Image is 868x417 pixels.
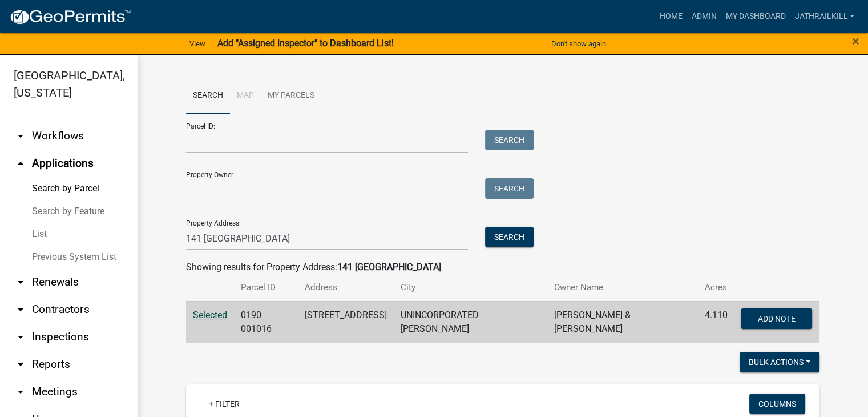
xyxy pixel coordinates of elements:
[14,385,27,399] i: arrow_drop_down
[261,78,321,114] a: My Parcels
[485,178,534,199] button: Search
[852,34,859,48] button: Close
[741,308,812,329] button: Add Note
[234,274,298,301] th: Parcel ID
[721,6,790,27] a: My Dashboard
[14,157,27,170] i: arrow_drop_up
[655,6,687,27] a: Home
[697,301,734,343] td: 4.110
[193,310,227,320] a: Selected
[217,38,393,49] strong: Add "Assigned Inspector" to Dashboard List!
[547,274,698,301] th: Owner Name
[234,301,298,343] td: 0190 001016
[749,394,805,414] button: Columns
[298,301,394,343] td: [STREET_ADDRESS]
[298,274,394,301] th: Address
[687,6,721,27] a: Admin
[758,314,796,323] span: Add Note
[200,394,249,414] a: + Filter
[337,262,441,272] strong: 141 [GEOGRAPHIC_DATA]
[186,78,230,114] a: Search
[740,352,819,372] button: Bulk Actions
[14,330,27,344] i: arrow_drop_down
[790,6,859,27] a: Jathrailkill
[186,260,819,274] div: Showing results for Property Address:
[547,34,611,53] button: Don't show again
[185,34,210,53] a: View
[14,303,27,316] i: arrow_drop_down
[697,274,734,301] th: Acres
[14,129,27,143] i: arrow_drop_down
[394,274,547,301] th: City
[394,301,547,343] td: UNINCORPORATED [PERSON_NAME]
[485,130,534,150] button: Search
[852,33,859,49] span: ×
[485,227,534,247] button: Search
[547,301,698,343] td: [PERSON_NAME] & [PERSON_NAME]
[14,358,27,371] i: arrow_drop_down
[14,275,27,289] i: arrow_drop_down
